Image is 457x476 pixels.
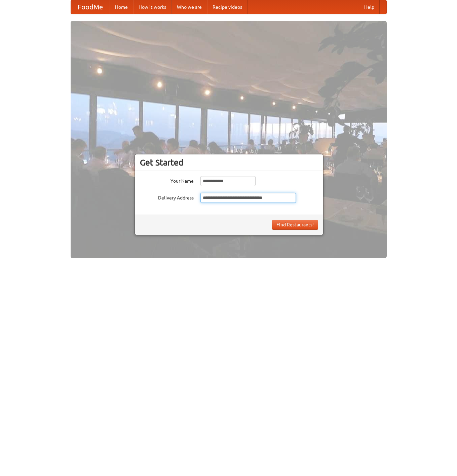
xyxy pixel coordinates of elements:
a: How it works [133,0,172,14]
a: Recipe videos [207,0,247,14]
h3: Get Started [140,157,318,168]
a: Who we are [172,0,207,14]
a: Home [110,0,133,14]
label: Your Name [140,176,194,184]
a: Help [359,0,380,14]
a: FoodMe [71,0,110,14]
label: Delivery Address [140,193,194,201]
button: Find Restaurants! [272,220,318,230]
